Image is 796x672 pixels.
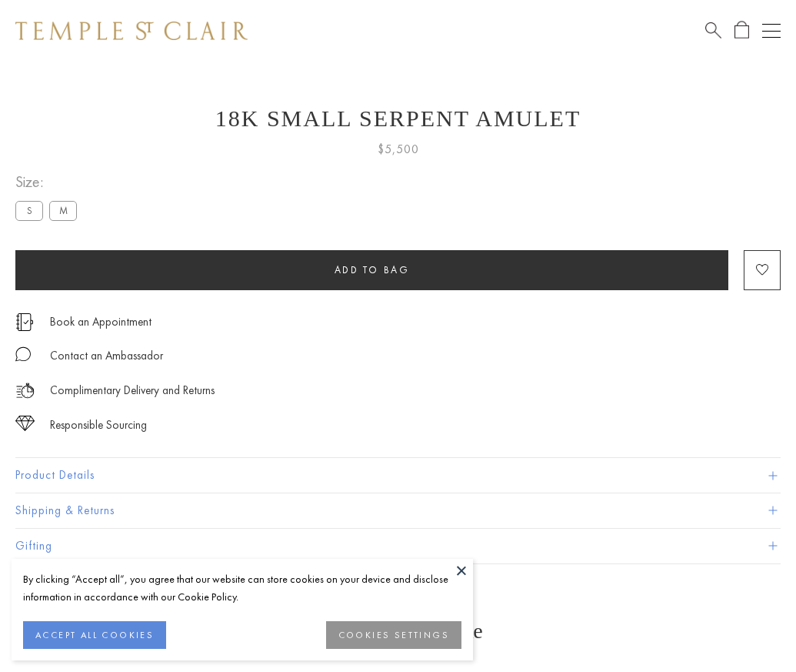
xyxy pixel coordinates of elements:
img: icon_appointment.svg [15,313,34,331]
div: Contact an Ambassador [50,346,163,366]
img: Temple St. Clair [15,22,248,40]
button: Add to bag [15,250,728,290]
div: Responsible Sourcing [50,416,147,435]
span: Size: [15,169,83,195]
button: Shipping & Returns [15,493,781,528]
label: M [49,201,77,220]
p: Complimentary Delivery and Returns [50,381,215,400]
button: Open navigation [762,22,781,40]
img: MessageIcon-01_2.svg [15,346,31,362]
button: Product Details [15,458,781,493]
span: $5,500 [378,139,419,159]
button: COOKIES SETTINGS [326,621,461,649]
a: Open Shopping Bag [734,21,749,40]
label: S [15,201,43,220]
img: icon_delivery.svg [15,381,35,400]
button: Gifting [15,529,781,563]
a: Search [705,21,721,40]
span: Add to bag [335,263,410,276]
img: icon_sourcing.svg [15,416,35,431]
h1: 18K Small Serpent Amulet [15,105,781,132]
button: ACCEPT ALL COOKIES [23,621,166,649]
a: Book an Appointment [50,313,152,330]
div: By clicking “Accept all”, you agree that our website can store cookies on your device and disclos... [23,570,461,606]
